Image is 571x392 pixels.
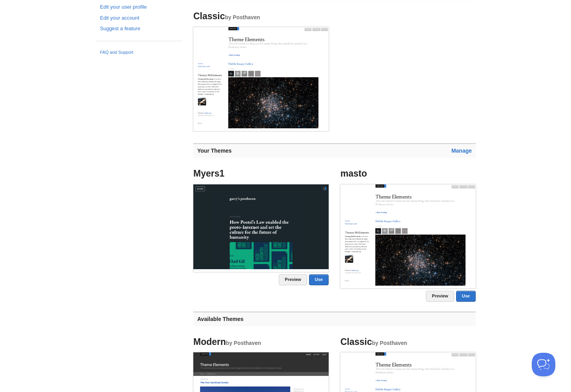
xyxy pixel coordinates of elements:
a: Preview [279,274,307,285]
h4: Modern [193,337,329,347]
img: Screenshot [193,184,329,270]
h4: Classic [340,337,476,347]
iframe: Help Scout Beacon - Open [532,353,555,376]
h3: Your Themes [193,143,476,158]
small: by Posthaven [226,340,261,346]
img: Screenshot [340,184,476,286]
a: Use [309,274,329,285]
a: Use [456,291,476,302]
small: by Posthaven [225,15,260,20]
a: Suggest a feature [100,25,177,33]
a: Edit your user profile [100,3,177,11]
small: by Posthaven [372,340,407,346]
h4: Myers1 [193,169,329,179]
h4: Classic [193,11,329,21]
h4: masto [340,169,476,179]
a: Edit your account [100,14,177,22]
a: Manage [451,148,472,154]
a: FAQ and Support [100,49,177,56]
img: Screenshot [193,27,329,129]
a: Preview [426,291,454,302]
h3: Available Themes [193,312,476,326]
